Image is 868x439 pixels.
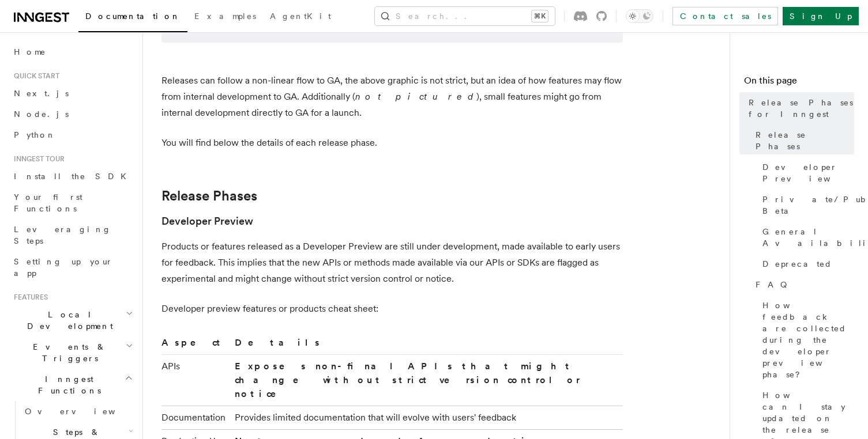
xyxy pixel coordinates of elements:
a: AgentKit [263,3,338,31]
span: Next.js [14,89,69,98]
td: Documentation [161,406,230,429]
span: Developer Preview [762,161,859,184]
span: Release Phases for Inngest [749,97,854,120]
a: Examples [187,3,263,31]
span: Overview [25,407,144,416]
td: APIs [161,354,230,406]
span: AgentKit [270,12,331,21]
a: Python [9,124,136,145]
span: Setting up your app [14,257,113,278]
p: Releases can follow a non-linear flow to GA, the above graphic is not strict, but an idea of how ... [161,73,623,121]
a: Developer Preview [758,157,854,189]
button: Toggle dark mode [626,9,653,23]
a: FAQ [751,274,854,295]
a: Release Phases for Inngest [744,92,854,124]
a: Release Phases [751,124,854,157]
p: You will find below the details of each release phase. [161,135,623,151]
span: Python [14,130,56,139]
button: Local Development [9,304,136,336]
a: Private/Public Beta [758,189,854,221]
button: Search...⌘K [375,7,555,25]
span: Your first Functions [14,192,82,213]
th: Aspect [161,335,230,355]
span: Quick start [9,71,59,81]
button: Events & Triggers [9,336,136,369]
span: Release Phases [756,129,854,152]
a: Deprecated [758,253,854,274]
a: Install the SDK [9,166,136,187]
td: Provides limited documentation that will evolve with users' feedback [230,406,623,429]
a: How feedback are collected during the developer preview phase? [758,295,854,385]
span: Features [9,293,48,302]
p: Developer preview features or products cheat sheet: [161,301,623,317]
span: Events & Triggers [9,341,126,364]
button: Inngest Functions [9,369,136,401]
a: Release Phases [161,188,257,204]
kbd: ⌘K [532,10,548,22]
p: Products or features released as a Developer Preview are still under development, made available ... [161,239,623,287]
a: Developer Preview [161,213,253,229]
a: Leveraging Steps [9,219,136,251]
a: Sign Up [783,7,859,25]
span: Documentation [85,12,181,21]
a: Next.js [9,83,136,104]
a: Overview [20,401,136,422]
span: Inngest tour [9,154,65,164]
a: Documentation [78,3,187,32]
h4: On this page [744,74,854,92]
span: Inngest Functions [9,373,125,396]
a: Setting up your app [9,251,136,283]
em: not pictured [355,91,476,102]
span: Examples [194,12,256,21]
th: Details [230,335,623,355]
a: Home [9,41,136,62]
span: Local Development [9,309,126,332]
a: Your first Functions [9,187,136,219]
span: Leveraging Steps [14,225,111,245]
span: Home [14,46,46,58]
span: Deprecated [762,258,832,270]
span: Install the SDK [14,172,133,181]
span: How feedback are collected during the developer preview phase? [762,300,854,380]
a: Node.js [9,104,136,124]
strong: Exposes non-final APIs that might change without strict version control or notice [235,361,580,399]
span: FAQ [756,279,793,290]
span: Node.js [14,109,69,119]
a: Contact sales [672,7,778,25]
a: General Availability [758,221,854,253]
